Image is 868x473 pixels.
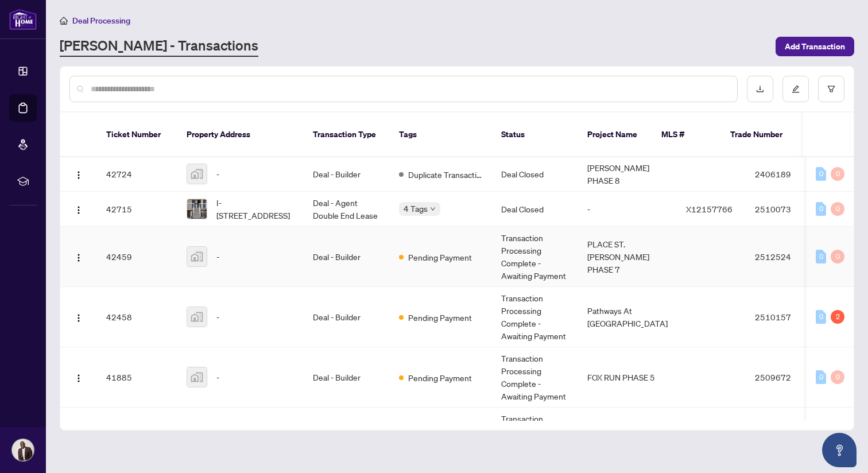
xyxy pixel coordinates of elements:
[746,408,826,468] td: 2412436
[408,311,472,324] span: Pending Payment
[304,287,390,347] td: Deal - Builder
[408,168,483,181] span: Duplicate Transaction
[816,202,826,216] div: 0
[652,113,721,157] th: MLS #
[97,113,177,157] th: Ticket Number
[492,192,578,227] td: Deal Closed
[746,192,826,227] td: 2510073
[304,347,390,408] td: Deal - Builder
[9,9,37,30] img: logo
[69,247,88,266] button: Logo
[97,347,177,408] td: 41885
[60,36,258,57] a: [PERSON_NAME] - Transactions
[776,37,854,56] button: Add Transaction
[756,85,764,93] span: download
[304,192,390,227] td: Deal - Agent Double End Lease
[187,247,207,266] img: thumbnail-img
[792,85,800,93] span: edit
[831,250,844,263] div: 0
[304,408,390,468] td: Deal - Builder
[721,113,801,157] th: Trade Number
[816,310,826,324] div: 0
[390,113,492,157] th: Tags
[216,371,219,383] span: -
[578,347,677,408] td: FOX RUN PHASE 5
[492,408,578,468] td: Transaction Processing Complete - Awaiting Payment
[74,374,83,383] img: Logo
[69,308,88,326] button: Logo
[831,202,844,216] div: 0
[831,167,844,181] div: 0
[492,157,578,192] td: Deal Closed
[782,76,809,102] button: edit
[404,202,428,215] span: 4 Tags
[578,113,652,157] th: Project Name
[492,287,578,347] td: Transaction Processing Complete - Awaiting Payment
[304,227,390,287] td: Deal - Builder
[492,113,578,157] th: Status
[686,204,733,214] span: X12157766
[816,250,826,263] div: 0
[578,192,677,227] td: -
[216,196,294,222] span: I-[STREET_ADDRESS]
[408,251,472,263] span: Pending Payment
[746,287,826,347] td: 2510157
[74,170,83,180] img: Logo
[578,408,677,468] td: [PERSON_NAME][GEOGRAPHIC_DATA]
[187,307,207,327] img: thumbnail-img
[97,408,177,468] td: 41665
[69,200,88,218] button: Logo
[216,168,219,180] span: -
[831,310,844,324] div: 2
[785,37,845,56] span: Add Transaction
[60,17,68,25] span: home
[746,157,826,192] td: 2406189
[74,206,83,215] img: Logo
[822,433,857,467] button: Open asap
[74,313,83,323] img: Logo
[747,76,773,102] button: download
[578,157,677,192] td: [PERSON_NAME] PHASE 8
[74,253,83,262] img: Logo
[177,113,304,157] th: Property Address
[216,311,219,323] span: -
[492,347,578,408] td: Transaction Processing Complete - Awaiting Payment
[831,370,844,384] div: 0
[12,439,34,461] img: Profile Icon
[72,15,130,26] span: Deal Processing
[187,164,207,184] img: thumbnail-img
[187,367,207,387] img: thumbnail-img
[69,368,88,386] button: Logo
[304,113,390,157] th: Transaction Type
[216,250,219,263] span: -
[97,287,177,347] td: 42458
[578,287,677,347] td: Pathways At [GEOGRAPHIC_DATA]
[430,206,436,212] span: down
[816,167,826,181] div: 0
[97,157,177,192] td: 42724
[304,157,390,192] td: Deal - Builder
[827,85,835,93] span: filter
[69,165,88,183] button: Logo
[187,199,207,219] img: thumbnail-img
[746,227,826,287] td: 2512524
[97,192,177,227] td: 42715
[578,227,677,287] td: PLACE ST. [PERSON_NAME] PHASE 7
[97,227,177,287] td: 42459
[818,76,844,102] button: filter
[816,370,826,384] div: 0
[492,227,578,287] td: Transaction Processing Complete - Awaiting Payment
[746,347,826,408] td: 2509672
[408,371,472,384] span: Pending Payment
